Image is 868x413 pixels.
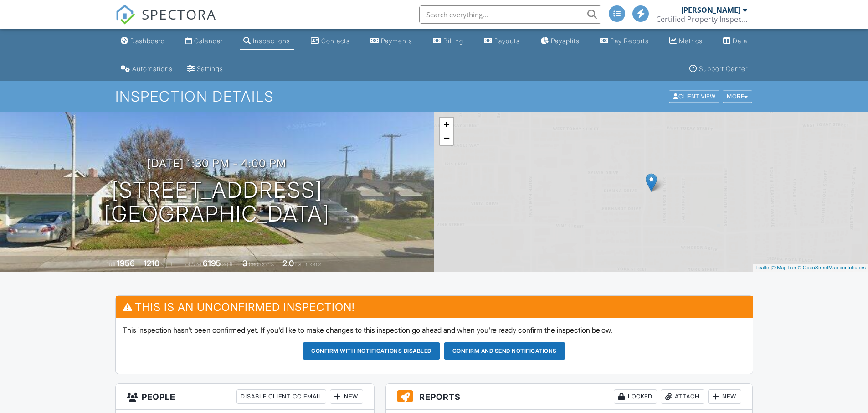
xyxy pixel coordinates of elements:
a: Client View [668,93,722,99]
a: Contacts [307,33,354,50]
a: Dashboard [117,33,169,50]
div: Payments [381,37,412,45]
div: Settings [197,65,223,72]
a: Automations (Advanced) [117,61,176,77]
a: Zoom in [440,118,453,131]
div: Paysplits [551,37,580,45]
div: Data [733,37,747,45]
img: The Best Home Inspection Software - Spectora [115,5,135,25]
button: Confirm and send notifications [444,342,565,360]
div: Locked [614,389,657,404]
a: Pay Reports [596,33,652,50]
div: 6195 [203,258,221,268]
div: More [723,91,752,103]
span: Built [105,261,115,268]
span: sq. ft. [161,261,174,268]
span: bathrooms [295,261,321,268]
div: Client View [669,91,719,103]
a: Payments [367,33,416,50]
span: bedrooms [249,261,274,268]
div: Payouts [494,37,520,45]
a: Leaflet [755,265,770,270]
div: Certified Property Inspections, Inc [656,15,747,24]
div: Metrics [679,37,703,45]
a: Billing [429,33,467,50]
a: Payouts [480,33,524,50]
div: Pay Reports [611,37,649,45]
div: New [708,389,741,404]
input: Search everything... [419,5,601,24]
h1: Inspection Details [115,88,753,104]
h1: [STREET_ADDRESS] [GEOGRAPHIC_DATA] [104,178,330,227]
h3: People [116,384,374,410]
div: Attach [661,389,704,404]
a: Metrics [666,33,706,50]
div: Inspections [253,37,290,45]
a: Inspections [240,33,294,50]
span: sq.ft. [222,261,234,268]
div: Dashboard [130,37,165,45]
div: 3 [242,258,247,268]
a: Paysplits [537,33,583,50]
span: Lot Size [182,261,201,268]
a: Data [719,33,751,50]
div: [PERSON_NAME] [681,5,740,15]
a: Support Center [686,61,751,77]
div: 1210 [144,258,159,268]
div: Support Center [699,65,748,72]
a: SPECTORA [115,12,216,31]
h3: [DATE] 1:30 pm - 4:00 pm [147,157,287,170]
a: Zoom out [440,131,453,145]
a: © OpenStreetMap contributors [798,265,866,270]
div: | [753,264,868,272]
p: This inspection hasn't been confirmed yet. If you'd like to make changes to this inspection go ah... [123,325,746,335]
div: Automations [132,65,173,72]
div: New [330,389,363,404]
a: © MapTiler [772,265,796,270]
a: Settings [184,61,227,77]
div: 1956 [117,258,135,268]
h3: Reports [386,384,753,410]
button: Confirm with notifications disabled [303,342,440,360]
a: Calendar [182,33,226,50]
div: Contacts [321,37,350,45]
div: Disable Client CC Email [236,389,326,404]
div: Calendar [194,37,223,45]
div: 2.0 [282,258,294,268]
h3: This is an Unconfirmed Inspection! [116,296,753,318]
span: SPECTORA [142,5,216,24]
div: Billing [443,37,463,45]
